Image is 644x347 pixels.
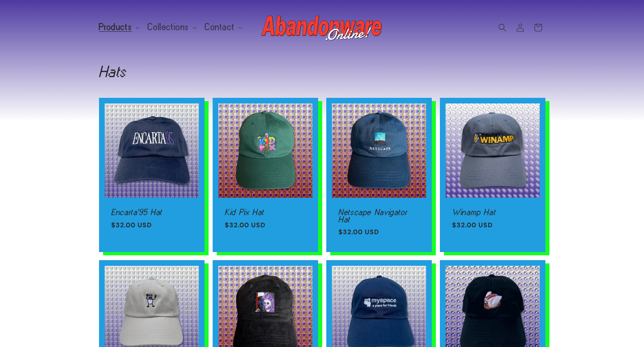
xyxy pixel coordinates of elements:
a: Abandonware [258,8,386,47]
summary: Products [94,19,143,36]
img: Abandonware [261,11,383,44]
summary: Search [493,19,511,37]
a: Winamp Hat [452,209,533,216]
a: Encarta'95 Hat [111,209,192,216]
span: Collections [148,24,189,31]
h1: Hats [99,65,545,78]
summary: Contact [200,19,246,36]
span: Contact [205,24,235,31]
span: Products [99,24,132,31]
a: Netscape Navigator Hat [338,209,420,223]
a: Kid Pix Hat [225,209,306,216]
summary: Collections [143,19,200,36]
